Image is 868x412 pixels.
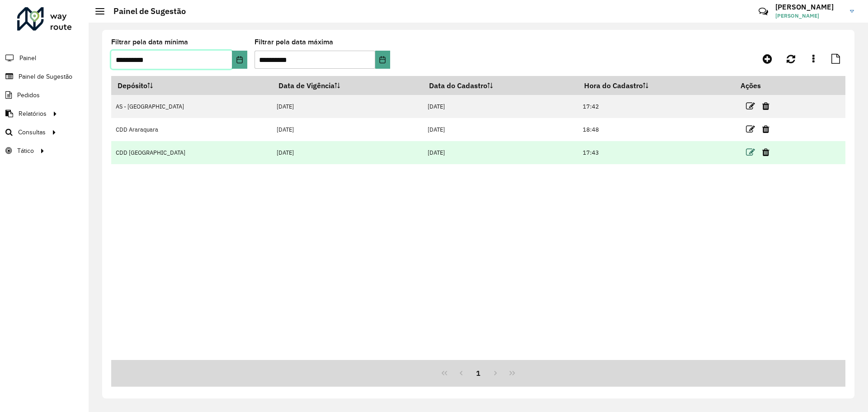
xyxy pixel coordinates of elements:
span: Relatórios [19,109,47,118]
a: Excluir [762,100,769,112]
span: Painel [19,53,36,63]
span: Painel de Sugestão [19,72,72,81]
button: Choose Date [375,51,390,69]
a: Contato Rápido [754,2,773,21]
span: Pedidos [17,90,40,100]
h3: [PERSON_NAME] [775,3,843,11]
button: Choose Date [232,51,247,69]
label: Filtrar pela data mínima [111,37,188,47]
th: Hora do Cadastro [578,76,735,95]
span: Tático [17,146,34,156]
th: Data do Cadastro [423,76,578,95]
td: 17:42 [578,95,735,118]
td: AS - [GEOGRAPHIC_DATA] [111,95,272,118]
h2: Painel de Sugestão [104,6,186,16]
td: [DATE] [272,95,423,118]
td: CDD [GEOGRAPHIC_DATA] [111,141,272,164]
label: Filtrar pela data máxima [255,37,333,47]
td: [DATE] [423,95,578,118]
td: [DATE] [272,118,423,141]
th: Depósito [111,76,272,95]
span: Consultas [18,128,46,137]
a: Editar [746,100,755,112]
td: [DATE] [272,141,423,164]
span: [PERSON_NAME] [775,12,843,20]
td: [DATE] [423,141,578,164]
a: Editar [746,123,755,135]
a: Excluir [762,123,769,135]
button: 1 [470,365,487,382]
td: 17:43 [578,141,735,164]
a: Editar [746,146,755,158]
td: CDD Araraquara [111,118,272,141]
td: [DATE] [423,118,578,141]
td: 18:48 [578,118,735,141]
a: Excluir [762,146,769,158]
th: Ações [734,76,788,95]
th: Data de Vigência [272,76,423,95]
